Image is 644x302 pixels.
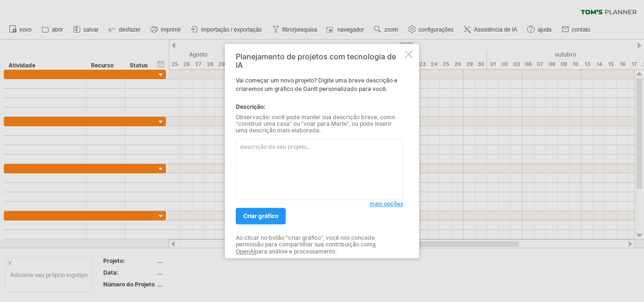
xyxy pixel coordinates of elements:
font: Planejamento de projetos com tecnologia de IA [236,52,396,70]
a: mais opções [370,200,403,208]
font: Descrição: [236,103,265,110]
font: para análise e processamento. [255,248,337,255]
font: Observação: você pode manter sua descrição breve, como "construir uma casa" ou "voar para Marte",... [236,114,395,134]
font: criar gráfico [243,212,278,220]
font: Ao clicar no botão "criar gráfico", você nos concede permissão para compartilhar sua contribuição... [236,234,375,248]
font: mais opções [370,200,403,207]
a: criar gráfico [236,208,286,224]
a: a OpenAI [236,241,376,254]
font: Vai começar um novo projeto? Digite uma breve descrição e criaremos um gráfico de Gantt personali... [236,77,397,92]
